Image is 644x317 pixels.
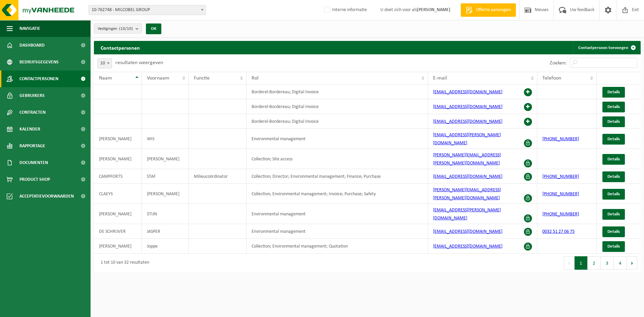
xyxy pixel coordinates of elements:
[607,174,620,179] span: Details
[19,54,59,70] span: Bedrijfsgegevens
[97,58,112,68] span: 10
[94,239,142,254] td: [PERSON_NAME]
[247,239,428,254] td: Collection; Environmental management; Quotation
[607,157,620,161] span: Details
[89,5,206,15] span: 10-762748 - MILCOBEL GROUP
[94,204,142,224] td: [PERSON_NAME]
[19,104,46,121] span: Contracten
[575,256,588,270] button: 1
[94,224,142,239] td: DE SCHRIJVER
[602,116,625,127] a: Details
[588,256,601,270] button: 2
[602,226,625,237] a: Details
[19,138,45,154] span: Rapportage
[573,41,640,54] a: Contactpersoon toevoegen
[94,169,142,184] td: CAMPFORTS
[97,257,149,269] div: 1 tot 10 van 32 resultaten
[607,192,620,196] span: Details
[19,37,45,54] span: Dashboard
[550,60,567,66] label: Zoeken:
[142,169,189,184] td: STAF
[247,204,428,224] td: Environmental management
[433,244,502,249] a: [EMAIL_ADDRESS][DOMAIN_NAME]
[542,75,561,81] span: Telefoon
[142,239,189,254] td: Joppe
[607,244,620,249] span: Details
[142,204,189,224] td: STIJN
[247,224,428,239] td: Environmental management
[89,5,206,15] span: 10-762748 - MILCOBEL GROUP
[94,149,142,169] td: [PERSON_NAME]
[94,184,142,204] td: CLAEYS
[602,189,625,200] a: Details
[433,90,502,95] a: [EMAIL_ADDRESS][DOMAIN_NAME]
[564,256,575,270] button: Previous
[146,23,161,34] button: OK
[627,256,637,270] button: Next
[607,105,620,109] span: Details
[602,154,625,165] a: Details
[417,7,450,12] strong: [PERSON_NAME]
[602,209,625,220] a: Details
[323,5,367,15] label: Interne informatie
[19,20,40,37] span: Navigatie
[247,184,428,204] td: Collection; Environmental management; Invoice; Purchase; Safety
[94,41,147,54] h2: Contactpersonen
[614,256,627,270] button: 4
[607,119,620,124] span: Details
[542,192,579,197] a: [PHONE_NUMBER]
[433,208,501,221] a: [EMAIL_ADDRESS][PERSON_NAME][DOMAIN_NAME]
[115,60,163,65] label: resultaten weergeven
[542,174,579,179] a: [PHONE_NUMBER]
[247,114,428,129] td: Borderel-Bordereau; Digital Invoice
[433,133,501,146] a: [EMAIL_ADDRESS][PERSON_NAME][DOMAIN_NAME]
[247,149,428,169] td: Collection; Site access
[607,212,620,216] span: Details
[474,7,513,13] span: Offerte aanvragen
[461,3,516,17] a: Offerte aanvragen
[247,85,428,99] td: Borderel-Bordereau; Digital Invoice
[433,153,501,166] a: [PERSON_NAME][EMAIL_ADDRESS][PERSON_NAME][DOMAIN_NAME]
[602,171,625,182] a: Details
[542,137,579,142] a: [PHONE_NUMBER]
[433,119,502,124] a: [EMAIL_ADDRESS][DOMAIN_NAME]
[433,75,447,81] span: E-mail
[119,27,133,31] count: (10/10)
[142,149,189,169] td: [PERSON_NAME]
[433,188,501,201] a: [PERSON_NAME][EMAIL_ADDRESS][PERSON_NAME][DOMAIN_NAME]
[247,169,428,184] td: Collection; Director; Environmental management; Finance; Purchase
[142,129,189,149] td: WIS
[99,75,112,81] span: Naam
[433,229,502,234] a: [EMAIL_ADDRESS][DOMAIN_NAME]
[98,24,133,34] span: Vestigingen
[19,70,58,87] span: Contactpersonen
[602,87,625,98] a: Details
[433,174,502,179] a: [EMAIL_ADDRESS][DOMAIN_NAME]
[602,134,625,145] a: Details
[607,229,620,234] span: Details
[19,154,48,171] span: Documenten
[94,129,142,149] td: [PERSON_NAME]
[607,90,620,94] span: Details
[189,169,247,184] td: Milieucoördinator
[142,224,189,239] td: JASPER
[433,104,502,109] a: [EMAIL_ADDRESS][DOMAIN_NAME]
[247,129,428,149] td: Environmental management
[542,212,579,217] a: [PHONE_NUMBER]
[247,99,428,114] td: Borderel-Bordereau; Digital Invoice
[98,59,112,68] span: 10
[607,137,620,141] span: Details
[252,75,259,81] span: Rol
[19,87,45,104] span: Gebruikers
[19,188,74,205] span: Acceptatievoorwaarden
[142,184,189,204] td: [PERSON_NAME]
[601,256,614,270] button: 3
[94,23,142,34] button: Vestigingen(10/10)
[19,121,40,138] span: Kalender
[194,75,210,81] span: Functie
[542,229,575,234] a: 0032 51 27 06 75
[19,171,50,188] span: Product Shop
[147,75,169,81] span: Voornaam
[602,241,625,252] a: Details
[602,102,625,112] a: Details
